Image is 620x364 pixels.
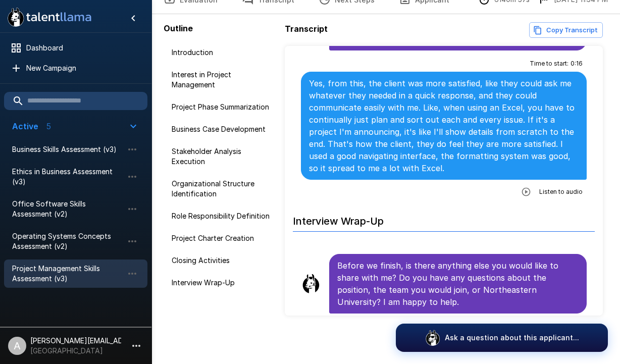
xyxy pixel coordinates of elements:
[164,120,281,138] div: Business Case Development
[172,102,273,112] span: Project Phase Summarization
[164,207,281,225] div: Role Responsibility Definition
[172,70,273,90] span: Interest in Project Management
[164,43,281,62] div: Introduction
[529,22,603,38] button: Copy Transcript
[164,23,193,33] b: Outline
[164,229,281,247] div: Project Charter Creation
[172,179,273,199] span: Organizational Structure Identification
[172,211,273,221] span: Role Responsibility Definition
[293,205,595,232] h6: Interview Wrap-Up
[425,330,441,346] img: logo_glasses@2x.png
[172,146,273,167] span: Stakeholder Analysis Execution
[164,274,281,292] div: Interview Wrap-Up
[172,47,273,58] span: Introduction
[539,187,583,197] span: Listen to audio
[172,278,273,288] span: Interview Wrap-Up
[164,142,281,171] div: Stakeholder Analysis Execution
[445,333,579,343] p: Ask a question about this applicant...
[172,255,273,266] span: Closing Activities
[530,59,569,69] span: Time to start :
[571,59,583,69] span: 0 : 16
[164,66,281,94] div: Interest in Project Management
[309,77,579,174] p: Yes, from this, the client was more satisfied, like they could ask me whatever they needed in a q...
[164,175,281,203] div: Organizational Structure Identification
[164,98,281,116] div: Project Phase Summarization
[337,259,579,308] p: Before we finish, is there anything else you would like to share with me? Do you have any questio...
[164,251,281,270] div: Closing Activities
[172,124,273,134] span: Business Case Development
[285,24,328,34] b: Transcript
[396,324,608,352] button: Ask a question about this applicant...
[172,233,273,243] span: Project Charter Creation
[301,274,321,294] img: llama_clean.png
